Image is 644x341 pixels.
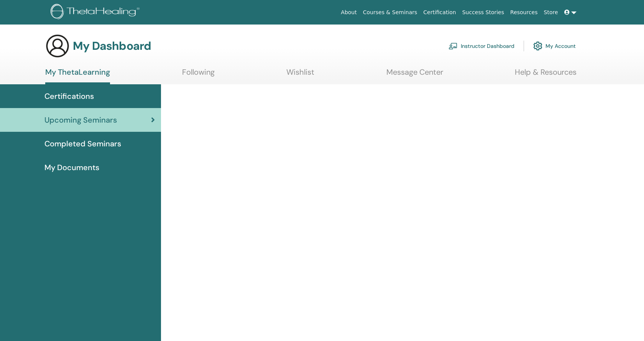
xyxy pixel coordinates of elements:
a: Following [182,67,215,82]
a: Help & Resources [515,67,577,82]
h3: My Dashboard [73,39,151,53]
a: About [338,5,360,20]
a: Certification [420,5,459,20]
img: logo.png [51,4,142,21]
span: Completed Seminars [44,138,121,149]
span: Certifications [44,90,94,102]
a: Instructor Dashboard [449,38,514,54]
a: My Account [533,38,576,54]
a: Message Center [386,67,443,82]
a: Courses & Seminars [360,5,421,20]
img: generic-user-icon.jpg [45,34,70,58]
img: chalkboard-teacher.svg [449,43,458,49]
img: cog.svg [533,39,542,52]
span: My Documents [44,162,99,173]
span: Upcoming Seminars [44,114,117,126]
a: Wishlist [286,67,314,82]
a: My ThetaLearning [45,67,110,84]
a: Success Stories [459,5,507,20]
a: Resources [507,5,541,20]
a: Store [541,5,561,20]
